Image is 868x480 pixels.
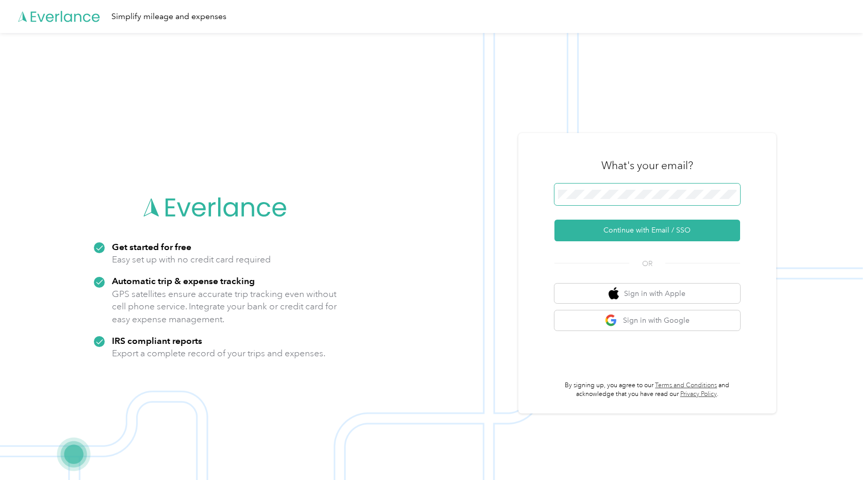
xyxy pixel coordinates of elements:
[112,253,271,266] p: Easy set up with no credit card required
[112,241,191,252] strong: Get started for free
[554,220,740,241] button: Continue with Email / SSO
[655,382,717,389] a: Terms and Conditions
[554,381,740,399] p: By signing up, you agree to our and acknowledge that you have read our .
[609,287,619,300] img: apple logo
[112,275,255,286] strong: Automatic trip & expense tracking
[112,335,202,346] strong: IRS compliant reports
[111,10,226,23] div: Simplify mileage and expenses
[554,310,740,330] button: google logoSign in with Google
[601,158,693,173] h3: What's your email?
[629,258,665,269] span: OR
[554,284,740,304] button: apple logoSign in with Apple
[680,390,717,398] a: Privacy Policy
[112,288,337,326] p: GPS satellites ensure accurate trip tracking even without cell phone service. Integrate your bank...
[112,347,325,360] p: Export a complete record of your trips and expenses.
[605,314,618,327] img: google logo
